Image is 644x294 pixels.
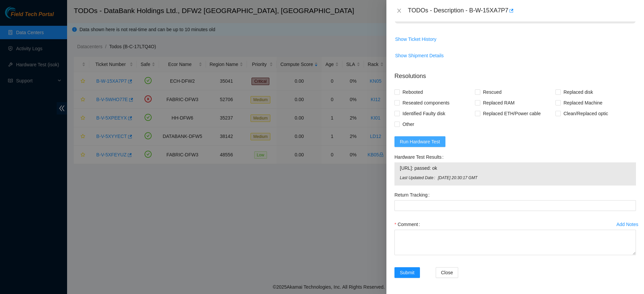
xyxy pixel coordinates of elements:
textarea: Comment [394,230,636,255]
label: Comment [394,219,423,230]
span: Show Ticket History [395,35,436,43]
span: Close [441,269,453,276]
button: Add Notes [616,219,639,230]
span: Replaced RAM [480,97,517,108]
span: Submit [400,269,415,276]
span: Run Hardware Test [400,138,440,145]
button: Show Ticket History [395,34,437,45]
input: Return Tracking [394,200,636,211]
span: Other [400,119,417,130]
span: Reseated components [400,97,452,108]
label: Return Tracking [394,190,432,200]
span: Show Shipment Details [395,52,444,59]
span: [URL]: passed: ok [400,164,631,172]
div: TODOs - Description - B-W-15XA7P7 [408,5,636,16]
span: Replaced disk [561,87,596,97]
button: Close [394,8,404,14]
button: Submit [394,267,420,278]
span: Clean/Replaced optic [561,108,611,119]
button: Run Hardware Test [394,136,445,147]
span: [DATE] 20:30:17 GMT [438,175,631,181]
label: Hardware Test Results [394,152,446,162]
span: close [396,8,402,13]
span: Rebooted [400,87,426,97]
span: Last Updated Date [400,175,438,181]
button: Close [436,267,459,278]
div: Add Notes [616,222,638,227]
span: Replaced ETH/Power cable [480,108,543,119]
p: Resolutions [394,66,636,81]
span: Replaced Machine [561,97,605,108]
span: Rescued [480,87,504,97]
button: Show Shipment Details [395,50,444,61]
span: Identified Faulty disk [400,108,448,119]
